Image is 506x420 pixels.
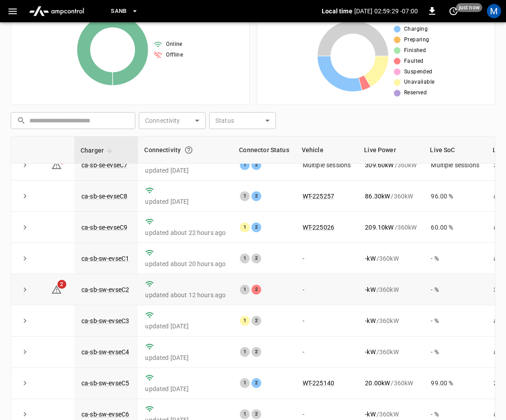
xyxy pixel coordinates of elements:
[111,6,127,16] span: SanB
[240,285,250,295] div: 1
[107,3,142,20] button: SanB
[145,228,226,237] p: updated about 22 hours ago
[424,337,486,368] td: - %
[358,137,424,164] th: Live Power
[365,161,417,170] div: / 360 kW
[365,192,417,201] div: / 360 kW
[145,322,226,331] p: updated [DATE]
[365,316,417,325] div: / 360 kW
[81,162,127,169] a: ca-sb-se-evseC7
[145,197,226,206] p: updated [DATE]
[296,149,358,181] td: Multiple sessions
[18,283,32,296] button: expand row
[424,137,486,164] th: Live SoC
[233,137,295,164] th: Connector Status
[404,89,427,97] span: Reserved
[296,137,358,164] th: Vehicle
[18,252,32,265] button: expand row
[365,223,417,232] div: / 360 kW
[240,378,250,388] div: 1
[240,316,250,326] div: 1
[404,78,434,87] span: Unavailable
[18,345,32,359] button: expand row
[251,254,261,263] div: 2
[81,145,115,156] span: Charger
[181,142,197,158] button: Connection between the charger and our software.
[240,222,250,232] div: 1
[404,36,429,44] span: Preparing
[303,193,334,200] a: WT-225257
[424,181,486,212] td: 96.00 %
[365,347,375,356] p: - kW
[446,4,461,18] button: set refresh interval
[365,347,417,356] div: / 360 kW
[145,291,226,299] p: updated about 12 hours ago
[251,409,261,419] div: 2
[404,25,428,34] span: Charging
[18,376,32,390] button: expand row
[144,142,227,158] div: Connectivity
[424,274,486,305] td: - %
[354,7,418,16] p: [DATE] 02:59:29 -07:00
[296,274,358,305] td: -
[424,305,486,336] td: - %
[81,286,129,293] a: ca-sb-sw-evseC2
[251,191,261,201] div: 2
[424,149,486,181] td: Multiple sessions
[424,212,486,243] td: 60.00 %
[251,316,261,326] div: 2
[365,192,390,201] p: 86.30 kW
[303,224,334,231] a: WT-225026
[166,51,183,60] span: Offline
[365,161,393,170] p: 309.60 kW
[404,46,426,55] span: Finished
[487,4,501,18] div: profile-icon
[18,221,32,234] button: expand row
[404,68,433,77] span: Suspended
[18,314,32,327] button: expand row
[251,222,261,232] div: 2
[296,243,358,274] td: -
[81,255,129,262] a: ca-sb-sw-evseC1
[81,193,127,200] a: ca-sb-se-evseC8
[365,410,375,419] p: - kW
[81,411,129,418] a: ca-sb-sw-evseC6
[365,254,417,263] div: / 360 kW
[81,224,127,231] a: ca-sb-se-evseC9
[145,259,226,268] p: updated about 20 hours ago
[57,280,66,289] span: 2
[251,285,261,295] div: 2
[145,353,226,362] p: updated [DATE]
[296,337,358,368] td: -
[365,410,417,419] div: / 360 kW
[51,161,62,168] a: 1
[456,3,482,12] span: just now
[25,3,88,20] img: ampcontrol.io logo
[240,160,250,170] div: 1
[240,409,250,419] div: 1
[81,348,129,355] a: ca-sb-sw-evseC4
[240,191,250,201] div: 1
[251,347,261,357] div: 2
[365,254,375,263] p: - kW
[251,160,261,170] div: 2
[365,223,393,232] p: 209.10 kW
[404,57,424,66] span: Faulted
[51,286,62,293] a: 2
[240,347,250,357] div: 1
[365,379,417,388] div: / 360 kW
[424,243,486,274] td: - %
[365,285,375,294] p: - kW
[296,305,358,336] td: -
[145,384,226,393] p: updated [DATE]
[145,166,226,175] p: updated [DATE]
[424,368,486,399] td: 99.00 %
[18,158,32,172] button: expand row
[81,380,129,387] a: ca-sb-sw-evseC5
[166,40,182,49] span: Online
[240,254,250,263] div: 1
[365,379,390,388] p: 20.00 kW
[303,380,334,387] a: WT-225140
[251,378,261,388] div: 2
[365,316,375,325] p: - kW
